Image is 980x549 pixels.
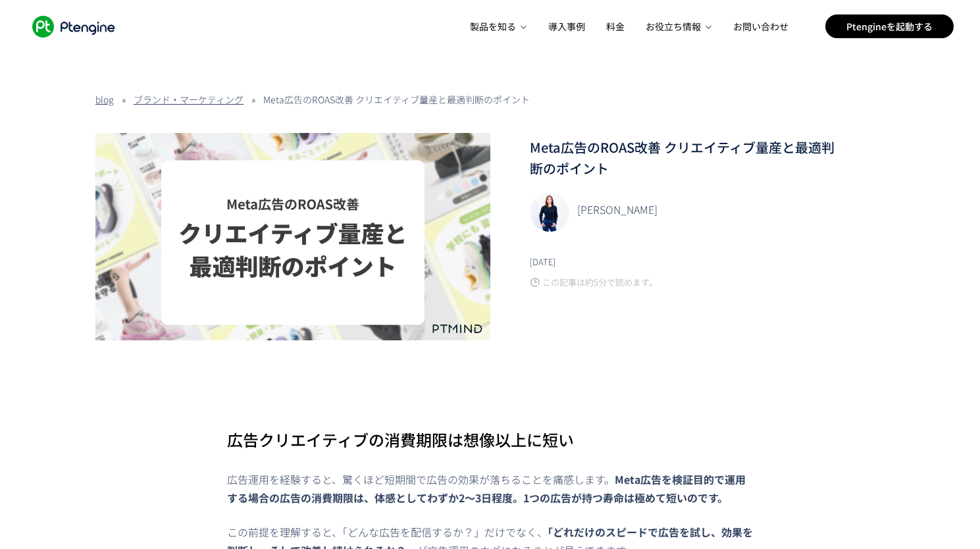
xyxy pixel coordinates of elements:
[470,20,517,33] span: 製品を知る
[577,201,846,218] p: [PERSON_NAME]
[122,93,126,106] span: »
[263,93,530,106] i: Meta広告のROAS改善 クリエイティブ量産と最適判断のポイント
[227,471,746,506] strong: Meta広告を検証目的で運用する場合の広告の消費期限は、体感としてわずか2～3日程度。1つの広告が持つ寿命は極めて短いのです。
[606,20,625,33] span: 料金
[825,14,954,38] a: Ptengineを起動する
[251,93,255,106] span: »
[530,137,846,179] h1: Meta広告のROAS改善 クリエイティブ量産と最適判断のポイント
[227,470,754,507] p: 広告運用を経験すると、驚くほど短期間で広告の効果が落ちることを痛感します。
[530,275,846,289] p: この記事は約5分で読めます。
[227,428,754,452] h4: 広告クリエイティブの消費期限は想像以上に短い
[530,255,846,269] p: [DATE]
[646,20,702,33] span: お役立ち情報
[95,93,114,106] a: blog
[95,133,490,340] img: blog image
[548,20,585,33] span: 導入事例
[134,93,244,106] a: ブランド・マーケティング
[530,192,569,232] img: author avatar
[733,20,788,33] span: お問い合わせ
